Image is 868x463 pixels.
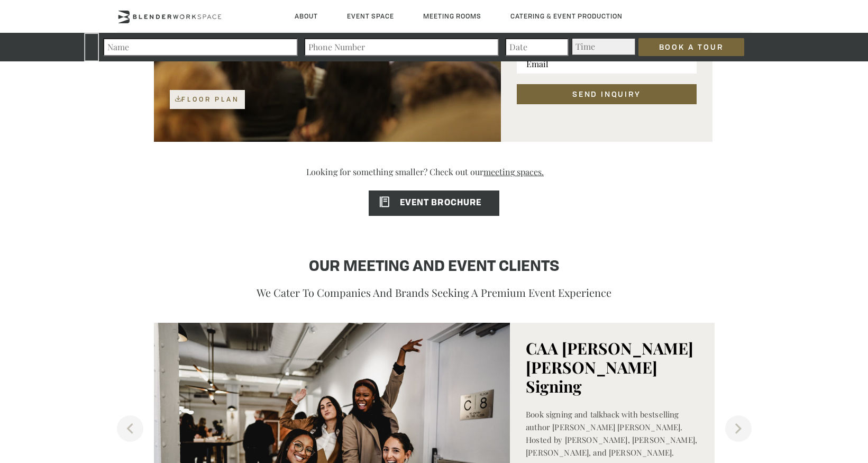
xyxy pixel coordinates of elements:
[678,328,868,463] iframe: Chat Widget
[517,84,696,104] button: SEND INQUIRY
[170,257,699,277] h4: OUR MEETING AND EVENT CLIENTS
[505,38,569,56] input: Date
[117,415,143,442] button: Previous
[170,90,245,109] a: Floor Plan
[170,284,699,302] p: We cater to companies and brands seeking a premium event experience
[304,38,499,56] input: Phone Number
[638,38,744,56] input: Book a Tour
[483,158,562,186] a: meeting spaces.
[103,38,298,56] input: Name
[369,190,499,216] a: EVENT BROCHURE
[149,166,720,188] p: Looking for something smaller? Check out our
[526,408,698,459] p: Book signing and talkback with bestselling author [PERSON_NAME] [PERSON_NAME]. Hosted by [PERSON_...
[517,55,696,73] input: Email
[526,339,698,396] h5: CAA [PERSON_NAME] [PERSON_NAME] Signing
[369,199,481,207] span: EVENT BROCHURE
